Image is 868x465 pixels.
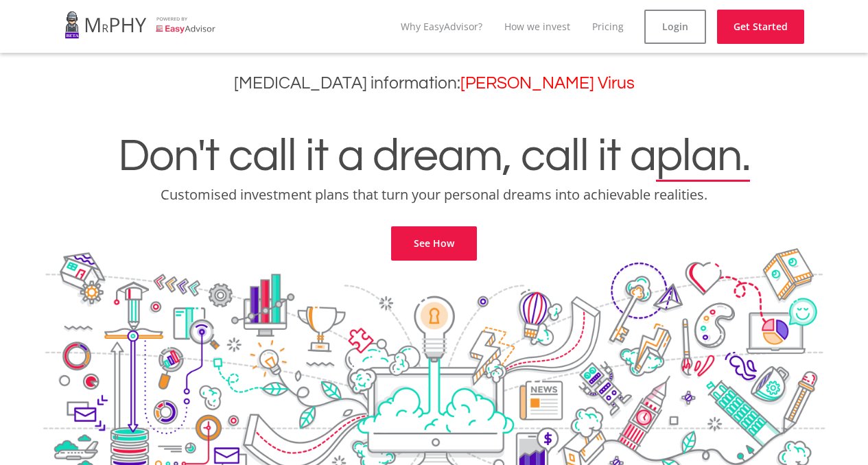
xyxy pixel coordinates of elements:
[10,133,858,180] h1: Don't call it a dream, call it a
[504,20,570,33] a: How we invest
[656,133,750,180] span: plan.
[391,226,477,261] a: See How
[10,185,858,204] p: Customised investment plans that turn your personal dreams into achievable realities.
[460,75,635,92] a: [PERSON_NAME] Virus
[401,20,482,33] a: Why EasyAdvisor?
[10,73,858,93] h3: [MEDICAL_DATA] information:
[644,10,706,44] a: Login
[717,10,804,44] a: Get Started
[592,20,624,33] a: Pricing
